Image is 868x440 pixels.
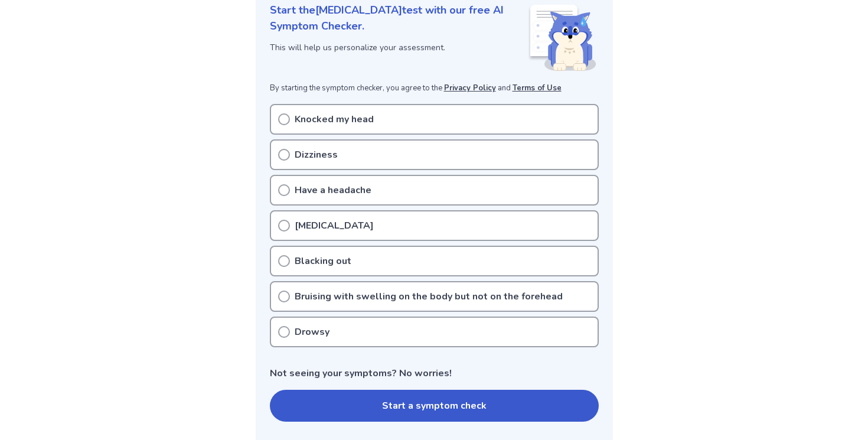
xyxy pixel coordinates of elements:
[295,219,374,233] p: [MEDICAL_DATA]
[270,2,528,34] p: Start the [MEDICAL_DATA] test with our free AI Symptom Checker.
[295,289,563,304] p: Bruising with swelling on the body but not on the forehead
[513,83,562,93] a: Terms of Use
[295,254,351,268] p: Blacking out
[295,325,329,339] p: Drowsy
[270,41,528,54] p: This will help us personalize your assessment.
[295,112,374,126] p: Knocked my head
[270,83,599,94] p: By starting the symptom checker, you agree to the and
[295,148,338,162] p: Dizziness
[270,366,599,380] p: Not seeing your symptoms? No worries!
[528,5,596,71] img: Shiba
[444,83,496,93] a: Privacy Policy
[270,390,599,422] button: Start a symptom check
[295,183,371,197] p: Have a headache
